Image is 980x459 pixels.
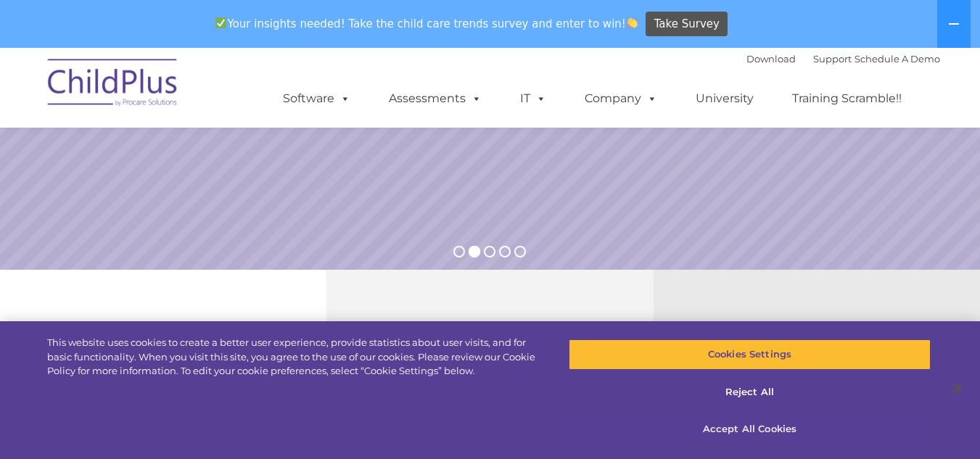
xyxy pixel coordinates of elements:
[210,9,644,38] span: Your insights needed! Take the child care trends survey and enter to win!
[569,414,931,444] button: Accept All Cookies
[47,336,539,379] div: This website uses cookies to create a better user experience, provide statistics about user visit...
[813,53,852,65] a: Support
[202,96,246,107] span: Last name
[215,17,226,28] img: ✅
[778,84,916,113] a: Training Scramble!!
[627,17,638,28] img: 👏
[41,49,186,121] img: ChildPlus by Procare Solutions
[569,377,931,408] button: Reject All
[506,84,561,113] a: IT
[746,53,940,65] font: |
[746,53,796,65] a: Download
[570,84,672,113] a: Company
[855,53,940,65] a: Schedule A Demo
[374,84,496,113] a: Assessments
[646,12,728,37] a: Take Survey
[569,339,931,370] button: Cookies Settings
[681,84,768,113] a: University
[941,373,973,405] button: Close
[268,84,365,113] a: Software
[654,12,720,37] span: Take Survey
[202,155,263,166] span: Phone number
